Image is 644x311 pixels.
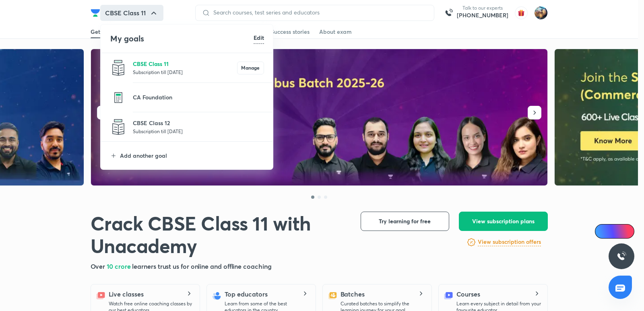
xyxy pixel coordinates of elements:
img: CBSE Class 12 [110,119,126,135]
img: CBSE Class 11 [110,60,126,76]
p: CBSE Class 11 [133,60,237,68]
h4: My goals [110,33,254,45]
img: CA Foundation [110,89,126,105]
p: Subscription till [DATE] [133,127,264,135]
p: CBSE Class 12 [133,119,264,127]
p: Subscription till [DATE] [133,68,237,76]
p: CA Foundation [133,93,264,101]
h6: Edit [254,33,264,42]
button: Manage [237,62,264,74]
p: Add another goal [120,151,264,160]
